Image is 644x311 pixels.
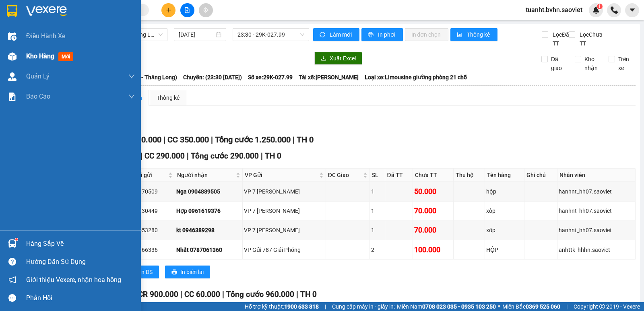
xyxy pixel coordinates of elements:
[8,93,17,101] img: solution-icon
[629,6,636,14] span: caret-down
[237,29,304,41] span: 23:30 - 29K-027.99
[33,74,177,80] b: Tuyến: [GEOGRAPHIC_DATA] - Sapa (Cabin - Thăng Long)
[566,302,568,311] span: |
[557,169,636,182] th: Nhân viên
[325,302,326,311] span: |
[222,290,224,299] span: |
[615,55,636,72] span: Trên xe
[405,28,449,41] button: In đơn chọn
[328,171,361,179] span: ĐC Giao
[361,28,403,41] button: printerIn phơi
[244,206,324,215] div: VP 7 [PERSON_NAME]
[176,245,242,254] div: Nhất 0787061360
[191,151,259,161] span: Tổng cước 290.000
[599,304,605,309] span: copyright
[592,6,600,14] img: icon-new-feature
[559,226,634,235] div: hanhnt_hh07.saoviet
[126,187,173,196] div: 0969170509
[243,182,326,201] td: VP 7 Phạm Văn Đồng
[26,292,135,304] div: Phản hồi
[248,73,293,82] span: Số xe: 29K-027.99
[8,72,17,81] img: warehouse-icon
[15,238,18,241] sup: 1
[457,32,464,38] span: bar-chart
[179,30,215,39] input: 14/09/2025
[502,302,560,311] span: Miền Bắc
[180,3,194,17] button: file-add
[26,238,135,250] div: Hàng sắp về
[414,186,452,197] div: 50.000
[414,244,452,255] div: 100.000
[126,171,167,179] span: Người gửi
[450,28,497,41] button: bar-chartThống kê
[187,151,189,161] span: |
[171,269,177,276] span: printer
[184,290,220,299] span: CC 60.000
[297,135,314,144] span: TH 0
[378,30,396,39] span: In phơi
[321,56,326,62] span: download
[183,73,242,82] span: Chuyến: (23:30 [DATE])
[385,169,413,182] th: Đã TT
[524,169,557,182] th: Ghi chú
[581,55,602,72] span: Kho nhận
[414,224,452,236] div: 70.000
[414,205,452,216] div: 70.000
[199,3,213,17] button: aim
[559,206,634,215] div: hanhnt_hh07.saoviet
[422,303,496,310] strong: 0708 023 035 - 0935 103 250
[397,302,496,311] span: Miền Nam
[176,226,242,235] div: kt 0946389298
[126,206,173,215] div: 0903930449
[486,245,523,254] div: HỘP
[166,7,171,13] span: plus
[559,187,634,196] div: hanhnt_hh07.saoviet
[138,290,178,299] span: CR 900.000
[498,305,500,308] span: ⚪️
[243,202,326,221] td: VP 7 Phạm Văn Đồng
[371,206,384,215] div: 1
[144,151,185,161] span: CC 290.000
[548,55,569,72] span: Đã giao
[611,6,618,14] img: phone-icon
[8,276,16,284] span: notification
[293,135,295,144] span: |
[371,226,384,235] div: 1
[370,169,385,182] th: SL
[485,169,524,182] th: Tên hàng
[244,226,324,235] div: VP 7 [PERSON_NAME]
[284,303,319,310] strong: 1900 633 818
[371,187,384,196] div: 1
[300,290,317,299] span: TH 0
[180,268,204,276] span: In biên lai
[211,135,213,144] span: |
[243,221,326,240] td: VP 7 Phạm Văn Đồng
[140,151,142,161] span: |
[140,268,153,276] span: In DS
[332,302,395,311] span: Cung cấp máy in - giấy in:
[486,226,523,235] div: xốp
[549,30,570,48] span: Lọc Đã TT
[576,30,609,48] span: Lọc Chưa TT
[203,7,208,13] span: aim
[8,32,17,41] img: warehouse-icon
[215,135,291,144] span: Tổng cước 1.250.000
[177,171,235,179] span: Người nhận
[124,266,159,278] button: printerIn DS
[226,290,294,299] span: Tổng cước 960.000
[26,91,50,101] span: Báo cáo
[314,52,362,65] button: downloadXuất Excel
[244,187,324,196] div: VP 7 [PERSON_NAME]
[26,275,121,285] span: Giới thiệu Vexere, nhận hoa hồng
[245,302,319,311] span: Hỗ trợ kỹ thuật:
[486,187,523,196] div: hộp
[26,52,54,60] span: Kho hàng
[165,266,210,278] button: printerIn biên lai
[243,240,326,260] td: VP Gửi 787 Giải Phóng
[26,71,50,81] span: Quản Lý
[8,239,17,248] img: warehouse-icon
[161,3,175,17] button: plus
[454,169,485,182] th: Thu hộ
[157,93,180,102] div: Thống kê
[330,54,356,63] span: Xuất Excel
